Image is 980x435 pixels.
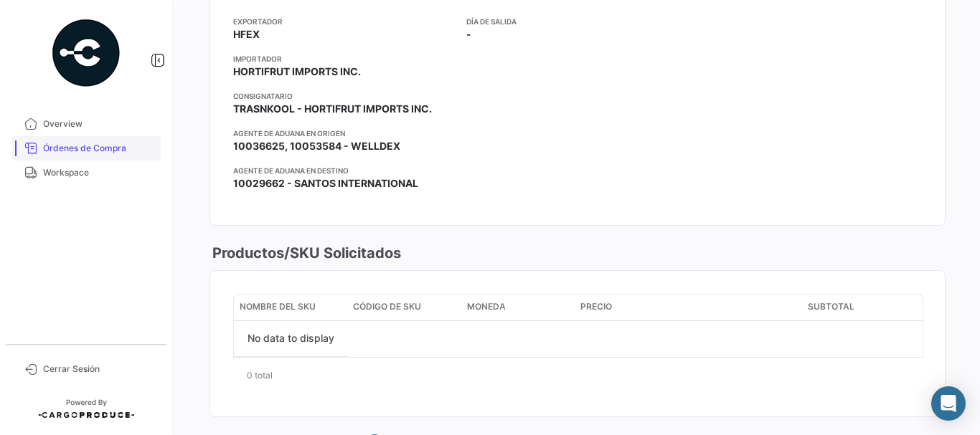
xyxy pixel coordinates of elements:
app-card-info-title: Importador [233,53,455,64]
app-card-info-title: Agente de Aduana en Destino [233,165,455,176]
span: 10036625, 10053584 - WELLDEX [233,139,400,153]
div: No data to display [234,321,348,357]
span: Órdenes de Compra [43,142,155,155]
span: Overview [43,118,155,130]
datatable-header-cell: Nombre del SKU [234,295,347,320]
div: Abrir Intercom Messenger [931,386,966,421]
span: Moneda [467,300,506,313]
span: Cerrar Sesión [43,363,155,376]
span: Nombre del SKU [240,300,316,313]
app-card-info-title: Día de Salida [466,16,688,27]
span: Precio [580,300,612,313]
span: 10029662 - SANTOS INTERNATIONAL [233,176,418,191]
a: Órdenes de Compra [11,136,161,161]
h3: Productos/SKU Solicitados [209,243,401,263]
datatable-header-cell: Código de SKU [347,295,461,320]
app-card-info-title: Consignatario [233,90,455,102]
a: Overview [11,112,161,136]
app-card-info-title: Exportador [233,16,455,27]
datatable-header-cell: Moneda [461,295,575,320]
a: Workspace [11,161,161,185]
span: Workspace [43,166,155,179]
div: 0 total [233,358,922,393]
span: TRASNKOOL - HORTIFRUT IMPORTS INC. [233,102,432,116]
span: HORTIFRUT IMPORTS INC. [233,64,361,79]
span: HFEX [233,27,260,42]
span: - [466,27,471,42]
app-card-info-title: Agente de Aduana en Origen [233,128,455,139]
span: Código de SKU [353,300,421,313]
span: Subtotal [808,300,854,313]
img: powered-by.png [50,17,122,89]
